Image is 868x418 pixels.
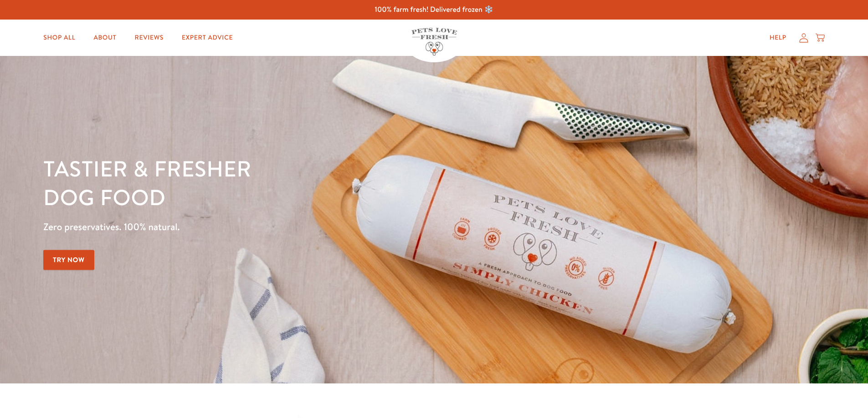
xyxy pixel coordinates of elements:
[43,219,564,235] p: Zero preservatives. 100% natural.
[43,250,94,270] a: Try Now
[175,29,240,47] a: Expert Advice
[36,29,82,47] a: Shop All
[128,29,171,47] a: Reviews
[762,29,794,47] a: Help
[411,28,457,55] img: Pets Love Fresh
[86,29,123,47] a: About
[43,155,564,212] h1: Tastier & fresher dog food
